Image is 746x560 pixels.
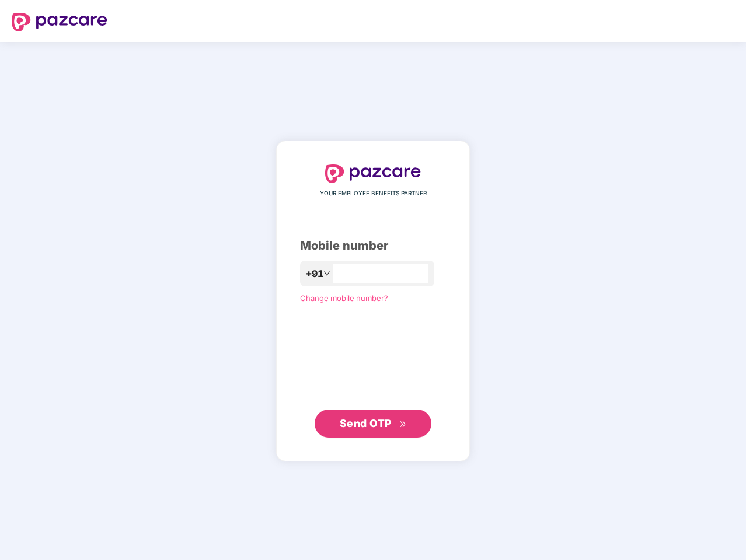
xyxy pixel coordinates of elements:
span: YOUR EMPLOYEE BENEFITS PARTNER [320,189,427,198]
div: Mobile number [300,237,446,255]
span: +91 [306,267,323,281]
span: Send OTP [340,417,392,429]
img: logo [325,164,421,183]
span: down [323,270,330,277]
a: Change mobile number? [300,293,388,303]
img: logo [12,13,107,32]
span: double-right [399,421,407,428]
button: Send OTPdouble-right [315,409,431,437]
